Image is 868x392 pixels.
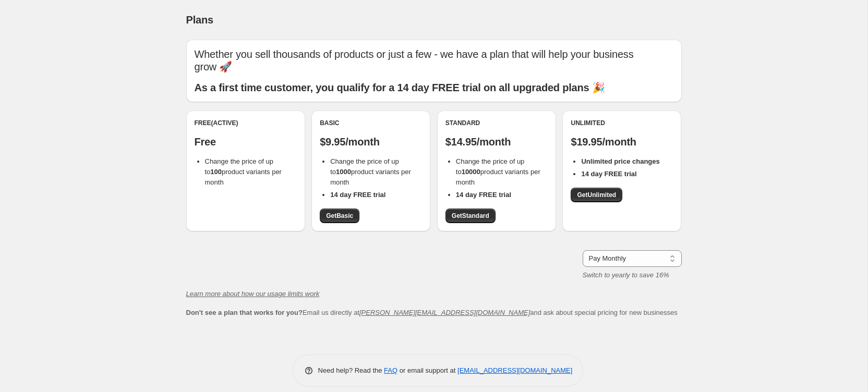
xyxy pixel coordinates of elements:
b: 14 day FREE trial [581,170,636,178]
span: Need help? Read the [318,366,384,374]
a: [PERSON_NAME][EMAIL_ADDRESS][DOMAIN_NAME] [359,309,530,316]
div: Standard [445,119,548,127]
b: As a first time customer, you qualify for a 14 day FREE trial on all upgraded plans 🎉 [195,82,605,93]
p: $9.95/month [320,136,422,148]
a: Learn more about how our usage limits work [186,290,320,298]
div: Unlimited [571,119,673,127]
span: Change the price of up to product variants per month [330,157,411,186]
b: 100 [210,168,222,176]
p: $14.95/month [445,136,548,148]
span: Get Standard [452,212,489,220]
div: Free (Active) [195,119,297,127]
span: Get Basic [326,212,353,220]
span: Change the price of up to product variants per month [205,157,282,186]
b: Don't see a plan that works for you? [186,309,303,316]
a: GetBasic [320,209,359,223]
p: $19.95/month [571,136,673,148]
b: 1000 [336,168,351,176]
b: Unlimited price changes [581,157,659,165]
a: GetStandard [445,209,496,223]
b: 14 day FREE trial [456,191,511,199]
b: 10000 [462,168,480,176]
b: 14 day FREE trial [330,191,385,199]
span: or email support at [397,366,457,374]
a: GetUnlimited [571,188,622,202]
span: Email us directly at and ask about special pricing for new businesses [186,309,678,316]
span: Change the price of up to product variants per month [456,157,540,186]
div: Basic [320,119,422,127]
p: Free [195,136,297,148]
a: FAQ [384,366,397,374]
i: Switch to yearly to save 16% [583,271,669,279]
p: Whether you sell thousands of products or just a few - we have a plan that will help your busines... [195,48,673,73]
a: [EMAIL_ADDRESS][DOMAIN_NAME] [457,366,572,374]
span: Plans [186,14,213,26]
span: Get Unlimited [577,191,616,199]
